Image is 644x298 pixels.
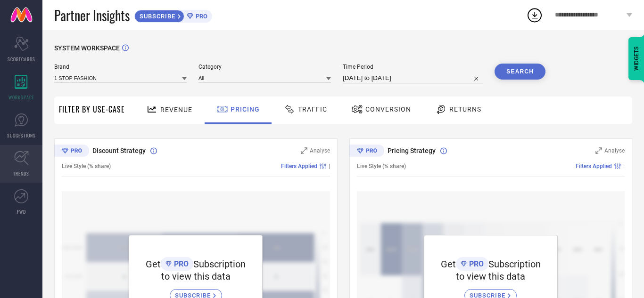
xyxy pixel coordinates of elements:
[343,64,483,70] span: Time Period
[343,72,483,84] input: Select time period
[146,258,161,270] span: Get
[7,132,36,139] span: SUGGESTIONS
[449,105,481,113] span: Returns
[488,258,541,270] span: Subscription
[8,94,34,101] span: WORKSPACE
[595,147,602,154] svg: Zoom
[349,145,384,159] div: Premium
[54,6,130,25] span: Partner Insights
[62,163,111,169] span: Live Style (% share)
[388,147,436,154] span: Pricing Strategy
[526,7,543,24] div: Open download list
[59,104,125,115] span: Filter By Use-Case
[365,105,411,113] span: Conversion
[54,145,89,159] div: Premium
[456,271,525,282] span: to view this data
[495,64,545,80] button: Search
[193,258,246,270] span: Subscription
[441,258,456,270] span: Get
[329,163,330,169] span: |
[134,8,212,23] a: SUBSCRIBEPRO
[92,147,146,154] span: Discount Strategy
[160,106,192,113] span: Revenue
[467,259,484,268] span: PRO
[54,44,120,52] span: SYSTEM WORKSPACE
[54,64,187,70] span: Brand
[193,13,207,20] span: PRO
[135,13,178,20] span: SUBSCRIBE
[172,259,189,268] span: PRO
[8,56,35,63] span: SCORECARDS
[301,147,307,154] svg: Zoom
[357,163,406,169] span: Live Style (% share)
[298,105,327,113] span: Traffic
[17,208,26,215] span: FWD
[231,105,260,113] span: Pricing
[576,163,612,169] span: Filters Applied
[604,147,625,154] span: Analyse
[161,271,231,282] span: to view this data
[310,147,330,154] span: Analyse
[198,64,331,70] span: Category
[623,163,625,169] span: |
[13,170,29,177] span: TRENDS
[281,163,317,169] span: Filters Applied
